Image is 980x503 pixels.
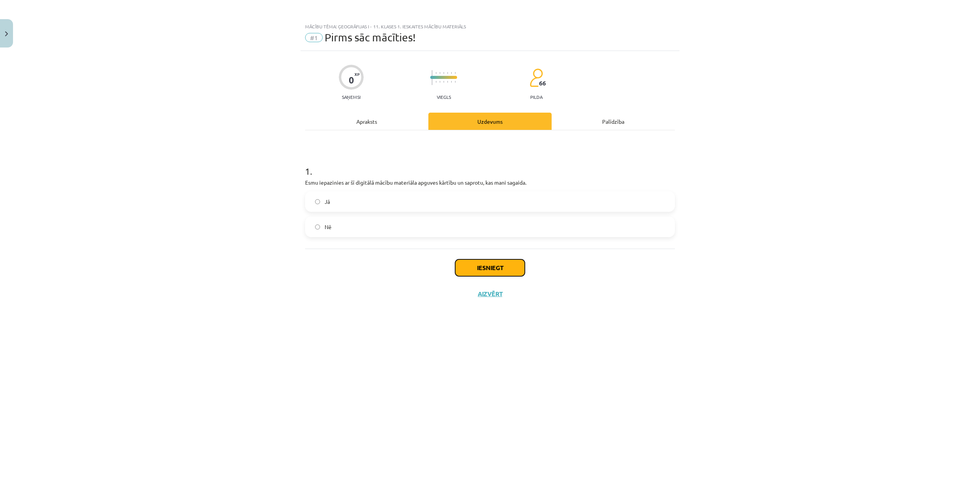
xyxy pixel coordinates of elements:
input: Jā [315,199,320,204]
div: Mācību tēma: Ģeogrāfijas i - 11. klases 1. ieskaites mācību materiāls [305,24,675,29]
h1: 1 . [305,152,675,176]
div: 0 [349,75,354,85]
span: Nē [325,223,332,231]
span: #1 [305,33,323,42]
span: Jā [325,198,330,206]
p: Esmu iepazinies ar šī digitālā mācību materiāla apguves kārtību un saprotu, kas mani sagaida. [305,179,675,187]
span: Pirms sāc mācīties! [325,31,416,44]
div: Uzdevums [428,113,552,130]
img: icon-short-line-57e1e144782c952c97e751825c79c345078a6d821885a25fce030b3d8c18986b.svg [447,72,448,74]
span: XP [354,72,359,76]
img: icon-close-lesson-0947bae3869378f0d4975bcd49f059093ad1ed9edebbc8119c70593378902aed.svg [5,31,8,36]
img: icon-long-line-d9ea69661e0d244f92f715978eff75569469978d946b2353a9bb055b3ed8787d.svg [432,70,433,85]
img: icon-short-line-57e1e144782c952c97e751825c79c345078a6d821885a25fce030b3d8c18986b.svg [455,81,456,83]
img: icon-short-line-57e1e144782c952c97e751825c79c345078a6d821885a25fce030b3d8c18986b.svg [443,81,444,83]
img: icon-short-line-57e1e144782c952c97e751825c79c345078a6d821885a25fce030b3d8c18986b.svg [447,81,448,83]
p: pilda [530,94,542,100]
div: Apraksts [305,113,428,130]
img: icon-short-line-57e1e144782c952c97e751825c79c345078a6d821885a25fce030b3d8c18986b.svg [443,72,444,74]
img: icon-short-line-57e1e144782c952c97e751825c79c345078a6d821885a25fce030b3d8c18986b.svg [451,81,452,83]
button: Iesniegt [455,259,525,276]
p: Viegls [437,94,451,100]
img: icon-short-line-57e1e144782c952c97e751825c79c345078a6d821885a25fce030b3d8c18986b.svg [436,72,436,74]
input: Nē [315,224,320,229]
span: 66 [539,80,546,87]
img: icon-short-line-57e1e144782c952c97e751825c79c345078a6d821885a25fce030b3d8c18986b.svg [455,72,456,74]
img: students-c634bb4e5e11cddfef0936a35e636f08e4e9abd3cc4e673bd6f9a4125e45ecb1.svg [529,68,543,87]
div: Palīdzība [552,113,675,130]
img: icon-short-line-57e1e144782c952c97e751825c79c345078a6d821885a25fce030b3d8c18986b.svg [439,81,440,83]
img: icon-short-line-57e1e144782c952c97e751825c79c345078a6d821885a25fce030b3d8c18986b.svg [436,81,436,83]
img: icon-short-line-57e1e144782c952c97e751825c79c345078a6d821885a25fce030b3d8c18986b.svg [439,72,440,74]
p: Saņemsi [339,94,364,100]
img: icon-short-line-57e1e144782c952c97e751825c79c345078a6d821885a25fce030b3d8c18986b.svg [451,72,452,74]
button: Aizvērt [475,290,505,298]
